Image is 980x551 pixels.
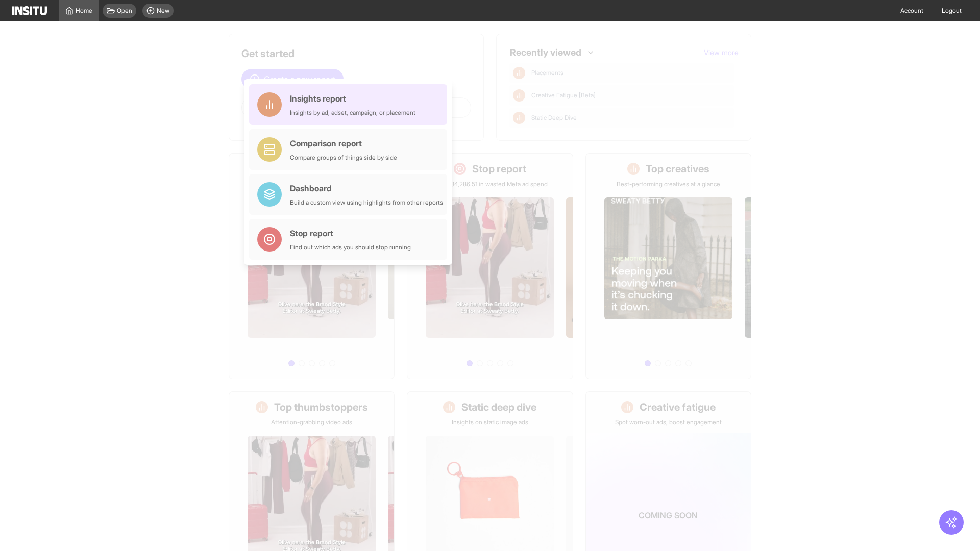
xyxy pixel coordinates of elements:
[290,137,397,149] div: Comparison report
[290,92,415,105] div: Insights report
[290,198,443,207] div: Build a custom view using highlights from other reports
[290,243,411,252] div: Find out which ads you should stop running
[290,109,415,117] div: Insights by ad, adset, campaign, or placement
[290,227,411,239] div: Stop report
[157,7,169,15] span: New
[12,6,47,15] img: Logo
[290,182,443,194] div: Dashboard
[76,7,92,15] span: Home
[290,154,397,162] div: Compare groups of things side by side
[117,7,132,15] span: Open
